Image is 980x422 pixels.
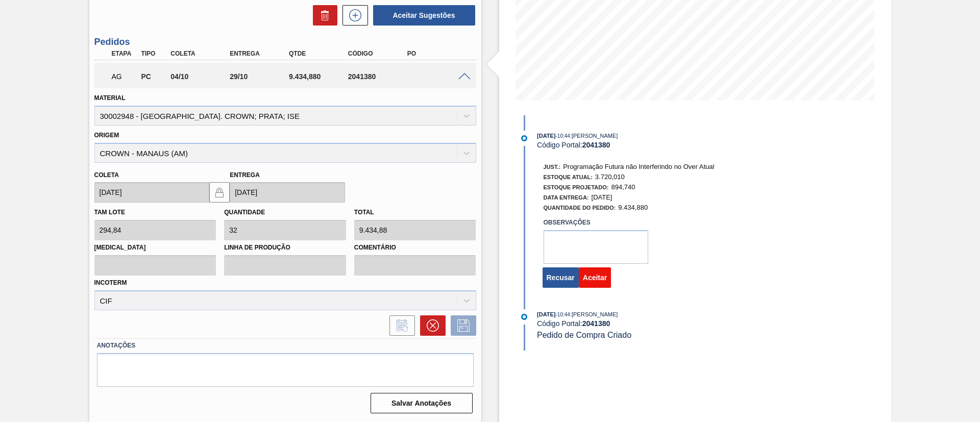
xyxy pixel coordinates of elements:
div: Código [346,50,412,57]
div: Qtde [286,50,353,57]
p: AG [112,72,137,81]
button: Salvar Anotações [371,393,473,413]
label: Quantidade [224,209,265,216]
img: locked [213,186,226,198]
div: Aguardando Aprovação do Gestor [109,65,140,88]
label: Anotações [97,338,474,353]
div: Salvar Pedido [446,315,476,336]
h3: Pedidos [94,37,476,47]
span: Data Entrega: [544,194,589,201]
div: 2041380 [346,72,412,81]
span: - 10:44 [556,312,570,317]
div: Entrega [227,50,293,57]
img: atual [521,135,527,141]
span: : [PERSON_NAME] [570,133,618,139]
strong: 2041380 [582,319,610,328]
button: Aceitar [579,267,611,288]
span: Just.: [544,164,561,170]
div: Cancelar pedido [415,315,446,336]
label: Material [94,94,126,102]
div: Nova sugestão [337,5,368,26]
span: 894,740 [611,183,635,191]
div: Código Portal: [537,141,779,149]
div: Etapa [109,50,140,57]
div: Tipo [138,50,169,57]
label: Tam lote [94,209,125,216]
span: [DATE] [537,133,555,139]
label: Comentário [354,240,476,255]
span: [DATE] [592,193,612,201]
span: 3.720,010 [595,173,625,181]
label: Observações [544,215,648,230]
div: PO [405,50,471,57]
label: Linha de Produção [224,240,346,255]
label: [MEDICAL_DATA] [94,240,216,255]
span: [DATE] [537,311,555,317]
span: : [PERSON_NAME] [570,311,618,317]
button: Recusar [543,267,579,288]
label: Incoterm [94,279,127,286]
div: Excluir Sugestões [308,5,337,26]
div: Aceitar Sugestões [368,4,476,27]
button: locked [209,182,230,203]
div: 29/10/2025 [227,72,293,81]
span: Programação Futura não Interferindo no Over Atual [563,163,714,170]
strong: 2041380 [582,141,610,149]
label: Entrega [230,171,260,179]
span: 9.434,880 [618,204,648,211]
div: Informar alteração no pedido [384,315,415,336]
input: dd/mm/yyyy [94,182,210,203]
div: Código Portal: [537,319,779,328]
span: Pedido de Compra Criado [537,331,631,339]
input: dd/mm/yyyy [230,182,345,203]
button: Aceitar Sugestões [373,5,475,26]
div: 9.434,880 [286,72,353,81]
span: Quantidade do Pedido: [544,205,616,211]
span: Estoque Atual: [544,174,593,180]
label: Coleta [94,171,119,179]
span: - 10:44 [556,133,570,139]
div: 04/10/2025 [168,72,234,81]
div: Pedido de Compra [138,72,169,81]
label: Origem [94,132,119,139]
img: atual [521,314,527,320]
div: Coleta [168,50,234,57]
span: Estoque Projetado: [544,184,609,190]
label: Total [354,209,374,216]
